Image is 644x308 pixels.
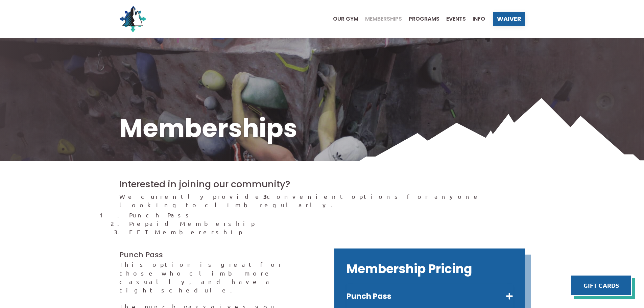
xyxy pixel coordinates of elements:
a: Waiver [493,12,525,26]
a: Our Gym [326,16,358,22]
p: This option is great for those who climb more casually, and have a tight schedule. [119,260,310,294]
strong: 3 [263,192,267,200]
h3: Punch Pass [119,250,310,260]
h2: Membership Pricing [347,261,513,278]
p: We currently provide convenient options for anyone looking to climb regularly. [119,192,525,209]
span: Events [446,16,466,22]
a: Programs [402,16,439,22]
h2: Interested in joining our community? [119,178,525,191]
li: Punch Pass [129,211,525,219]
span: Our Gym [333,16,358,22]
span: Info [473,16,485,22]
li: EFT Memberership [129,228,525,236]
a: Memberships [358,16,402,22]
img: North Wall Logo [119,5,146,32]
span: Waiver [497,16,521,22]
a: Events [439,16,466,22]
li: Prepaid Membership [129,219,525,228]
span: Programs [409,16,439,22]
span: Memberships [365,16,402,22]
a: Info [466,16,485,22]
